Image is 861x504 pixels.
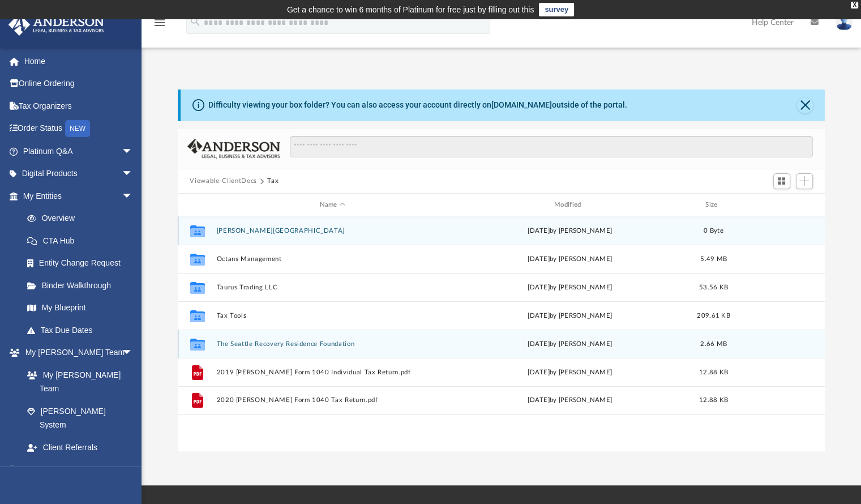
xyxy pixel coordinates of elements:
[691,200,736,210] div: Size
[836,14,853,31] img: User Pic
[8,185,150,207] a: My Entitiesarrow_drop_down
[699,369,727,375] span: 12.88 KB
[796,173,813,189] button: Add
[8,72,150,95] a: Online Ordering
[741,200,820,210] div: id
[208,99,627,111] div: Difficulty viewing your box folder? You can also access your account directly on outside of the p...
[16,252,150,275] a: Entity Change Request
[697,313,730,319] span: 209.61 KB
[190,176,256,186] button: Viewable-ClientDocs
[491,100,552,109] a: [DOMAIN_NAME]
[528,341,550,347] span: [DATE]
[8,341,144,364] a: My [PERSON_NAME] Teamarrow_drop_down
[453,226,686,236] div: [DATE] by [PERSON_NAME]
[287,3,534,16] div: Get a chance to win 6 months of Platinum for free just by filling out this
[16,319,150,341] a: Tax Due Dates
[8,163,150,185] a: Digital Productsarrow_drop_down
[453,396,686,406] div: [DATE] by [PERSON_NAME]
[773,173,790,189] button: Switch to Grid View
[16,364,139,400] a: My [PERSON_NAME] Team
[122,140,144,163] span: arrow_drop_down
[5,14,108,36] img: Anderson Advisors Platinum Portal
[122,163,144,186] span: arrow_drop_down
[153,22,166,29] a: menu
[122,341,144,365] span: arrow_drop_down
[699,398,727,404] span: 12.88 KB
[189,15,202,28] i: search
[453,311,686,321] div: [DATE] by [PERSON_NAME]
[290,136,812,157] input: Search files and folders
[182,200,211,210] div: id
[178,216,825,451] div: grid
[453,339,686,349] div: by [PERSON_NAME]
[699,284,727,291] span: 53.56 KB
[704,228,723,234] span: 0 Byte
[216,397,448,404] button: 2020 [PERSON_NAME] Form 1040 Tax Return.pdf
[65,120,90,137] div: NEW
[16,229,150,252] a: CTA Hub
[122,459,144,482] span: arrow_drop_down
[216,284,448,291] button: Taurus Trading LLC
[851,2,858,8] div: close
[8,117,150,140] a: Order StatusNEW
[267,176,279,186] button: Tax
[8,95,150,117] a: Tax Organizers
[16,297,144,319] a: My Blueprint
[8,50,150,72] a: Home
[216,312,448,319] button: Tax Tools
[16,274,150,297] a: Binder Walkthrough
[453,283,686,293] div: [DATE] by [PERSON_NAME]
[122,185,144,208] span: arrow_drop_down
[153,16,166,29] i: menu
[216,227,448,234] button: [PERSON_NAME][GEOGRAPHIC_DATA]
[8,140,150,163] a: Platinum Q&Aarrow_drop_down
[8,459,144,481] a: My Documentsarrow_drop_down
[216,200,448,210] div: Name
[216,369,448,376] button: 2019 [PERSON_NAME] Form 1040 Individual Tax Return.pdf
[453,200,686,210] div: Modified
[453,254,686,264] div: [DATE] by [PERSON_NAME]
[539,3,574,16] a: survey
[16,436,144,459] a: Client Referrals
[453,368,686,378] div: [DATE] by [PERSON_NAME]
[16,400,144,436] a: [PERSON_NAME] System
[16,207,150,230] a: Overview
[216,255,448,263] button: Octans Management
[797,97,813,113] button: Close
[700,256,727,262] span: 5.49 MB
[216,340,448,348] button: The Seattle Recovery Residence Foundation
[700,341,727,347] span: 2.66 MB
